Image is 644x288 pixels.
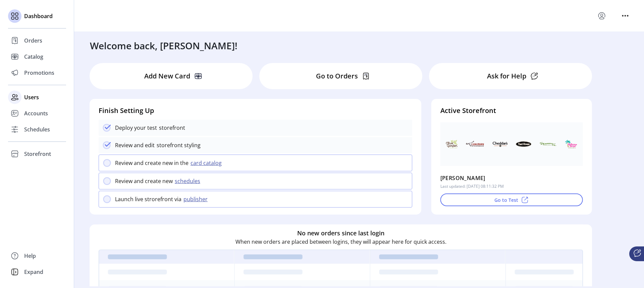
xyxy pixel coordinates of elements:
span: Catalog [24,53,43,61]
p: Review and edit [115,141,155,149]
p: Go to Orders [316,71,358,81]
span: Orders [24,37,42,45]
span: Promotions [24,69,54,77]
h4: Finish Setting Up [99,106,412,116]
p: Last updated: [DATE] 08:11:32 PM [440,183,504,189]
button: publisher [181,195,212,203]
button: Go to Test [440,193,583,206]
button: menu [620,10,631,21]
p: Launch live strorefront via [115,195,181,203]
button: schedules [173,177,204,185]
h4: Active Storefront [440,106,583,116]
button: menu [596,10,607,21]
p: Ask for Help [487,71,526,81]
h6: No new orders since last login [297,229,384,238]
p: Deploy your test [115,124,157,132]
p: Review and create new in the [115,159,189,167]
span: Dashboard [24,12,53,20]
p: storefront [157,124,185,132]
span: Users [24,93,39,101]
span: Help [24,252,36,260]
p: Add New Card [144,71,190,81]
button: card catalog [189,159,226,167]
span: Schedules [24,125,50,133]
span: Expand [24,268,43,276]
span: Accounts [24,109,48,117]
p: storefront styling [155,141,201,149]
h3: Welcome back, [PERSON_NAME]! [90,39,237,53]
p: Review and create new [115,177,173,185]
p: [PERSON_NAME] [440,173,485,183]
p: When new orders are placed between logins, they will appear here for quick access. [235,238,446,246]
span: Storefront [24,150,51,158]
